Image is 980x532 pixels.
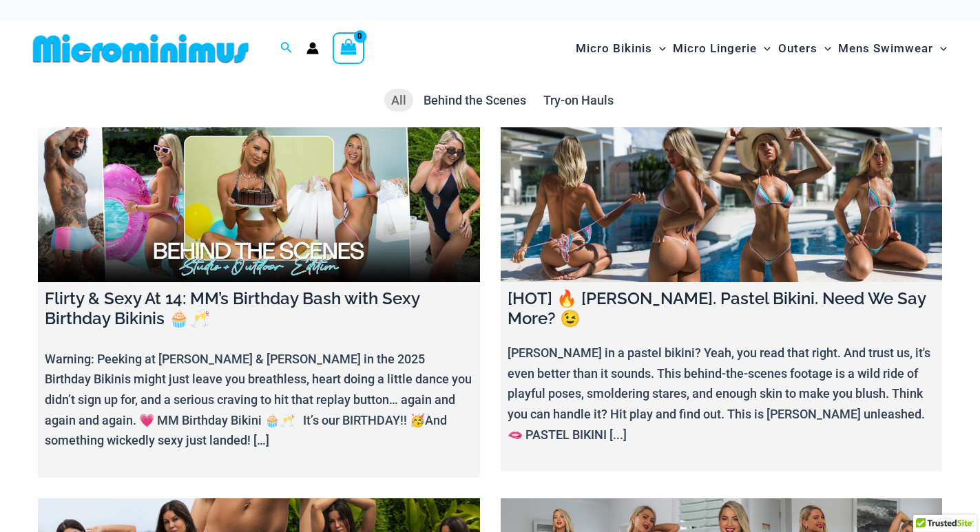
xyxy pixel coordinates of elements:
p: [PERSON_NAME] in a pastel bikini? Yeah, you read that right. And trust us, it's even better than ... [508,343,936,445]
img: MM SHOP LOGO FLAT [28,33,254,64]
span: All [391,93,406,107]
a: Micro BikinisMenu ToggleMenu Toggle [572,28,669,70]
span: Micro Lingerie [673,31,757,66]
span: Micro Bikinis [576,31,652,66]
a: View Shopping Cart, empty [333,32,364,64]
span: Menu Toggle [757,31,771,66]
h4: Flirty & Sexy At 14: MM’s Birthday Bash with Sexy Birthday Bikinis 🧁🥂 [45,289,473,329]
span: Mens Swimwear [838,31,933,66]
a: [HOT] 🔥 Olivia. Pastel Bikini. Need We Say More? 😉 [501,127,943,282]
span: Menu Toggle [817,31,831,66]
span: Menu Toggle [933,31,947,66]
span: Behind the Scenes [424,93,526,107]
span: Menu Toggle [652,31,666,66]
a: Search icon link [280,40,293,57]
a: Flirty & Sexy At 14: MM’s Birthday Bash with Sexy Birthday Bikinis 🧁🥂 [38,127,480,282]
p: Warning: Peeking at [PERSON_NAME] & [PERSON_NAME] in the 2025 Birthday Bikinis might just leave y... [45,349,473,451]
span: Outers [778,31,817,66]
nav: Site Navigation [570,25,952,72]
a: Account icon link [306,42,319,54]
a: OutersMenu ToggleMenu Toggle [775,28,835,70]
a: Micro LingerieMenu ToggleMenu Toggle [669,28,774,70]
span: Try-on Hauls [543,93,614,107]
h4: [HOT] 🔥 [PERSON_NAME]. Pastel Bikini. Need We Say More? 😉 [508,289,936,329]
a: Mens SwimwearMenu ToggleMenu Toggle [835,28,950,70]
